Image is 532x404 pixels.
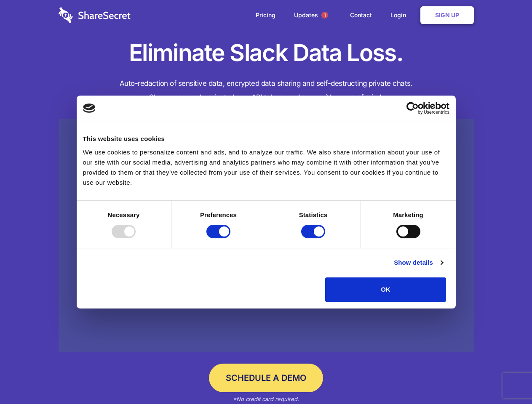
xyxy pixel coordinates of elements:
strong: Necessary [108,211,140,218]
a: Show details [394,258,443,268]
div: This website uses cookies [83,134,449,144]
span: 1 [321,12,328,19]
button: OK [325,277,446,302]
img: logo-wordmark-white-trans-d4663122ce5f474addd5e946df7df03e33cb6a1c49d2221995e7729f52c070b2.svg [59,7,131,23]
h1: Eliminate Slack Data Loss. [59,38,474,68]
strong: Marketing [393,211,423,218]
a: Contact [342,2,380,28]
a: Wistia video thumbnail [59,119,474,352]
a: Usercentrics Cookiebot - opens in a new window [376,102,449,114]
a: Schedule a Demo [209,364,323,392]
a: Pricing [247,2,284,28]
div: We use cookies to personalize content and ads, and to analyze our traffic. We also share informat... [83,147,449,188]
h4: Auto-redaction of sensitive data, encrypted data sharing and self-destructing private chats. Shar... [59,77,474,104]
strong: Preferences [200,211,237,218]
a: Login [382,2,419,28]
a: Sign Up [420,6,474,24]
strong: Statistics [299,211,328,218]
em: *No credit card required. [233,396,299,402]
img: logo [83,104,96,113]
